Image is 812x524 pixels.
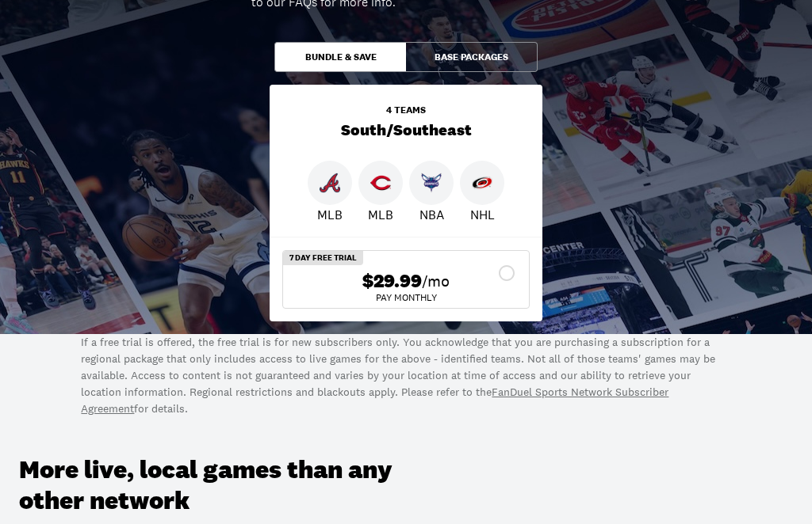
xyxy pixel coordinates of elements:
[472,173,492,194] img: Hurricanes
[270,85,542,161] div: South/Southeast
[422,271,450,293] span: /mo
[320,173,340,194] img: Braves
[81,335,730,418] p: If a free trial is offered, the free trial is for new subscribers only. You acknowledge that you ...
[296,294,516,303] div: Pay Monthly
[421,173,442,194] img: Hornets
[368,206,393,225] p: MLB
[274,43,406,73] button: Bundle & Save
[283,252,363,266] div: 7 Day Free Trial
[317,206,343,225] p: MLB
[19,456,429,517] h3: More live, local games than any other network
[370,173,391,194] img: Reds
[386,106,426,116] div: 4 teams
[362,271,422,294] span: $29.99
[470,206,495,225] p: NHL
[406,43,538,73] button: Base Packages
[419,206,444,225] p: NBA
